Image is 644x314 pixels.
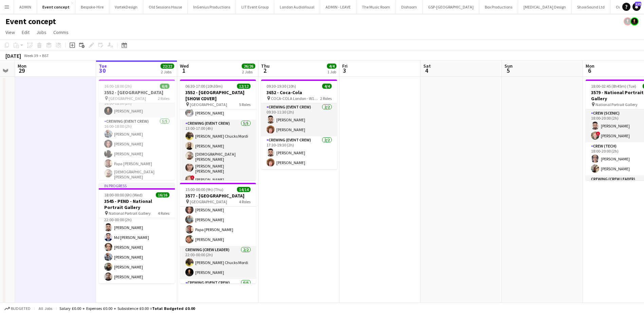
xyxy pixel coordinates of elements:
[53,29,69,35] span: Comms
[5,16,56,27] h1: Event concept
[518,0,572,14] button: [MEDICAL_DATA] Design
[109,0,143,14] button: VortekDesign
[51,28,71,37] a: Comms
[274,0,320,14] button: London AudioVisual
[632,3,641,11] a: 119
[42,53,49,58] div: BST
[320,0,356,14] button: ADMIN - LEAVE
[3,305,32,312] button: Budgeted
[22,53,39,58] span: Week 39
[11,306,31,311] span: Budgeted
[34,28,49,37] a: Jobs
[36,29,47,35] span: Jobs
[22,29,30,35] span: Edit
[572,0,610,14] button: ShawSound Ltd
[624,17,632,25] app-user-avatar: Ash Grimmer
[3,28,18,37] a: View
[356,0,396,14] button: The Music Room
[37,306,54,311] span: All jobs
[479,0,518,14] button: Box Productions
[143,0,188,14] button: Old Sessions House
[152,306,195,311] span: Total Budgeted £0.00
[75,0,109,14] button: Bespoke-Hire
[630,17,639,25] app-user-avatar: Ash Grimmer
[59,306,195,311] div: Salary £0.00 + Expenses £0.00 + Subsistence £0.00 =
[5,29,15,35] span: View
[423,0,479,14] button: GSP-[GEOGRAPHIC_DATA]
[635,2,641,6] span: 119
[37,0,75,14] button: Event concept
[396,0,423,14] button: Dishoom
[14,0,37,14] button: ADMIN
[188,0,236,14] button: InGenius Productions
[236,0,274,14] button: LIT Event Group
[5,52,21,59] div: [DATE]
[19,28,32,37] a: Edit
